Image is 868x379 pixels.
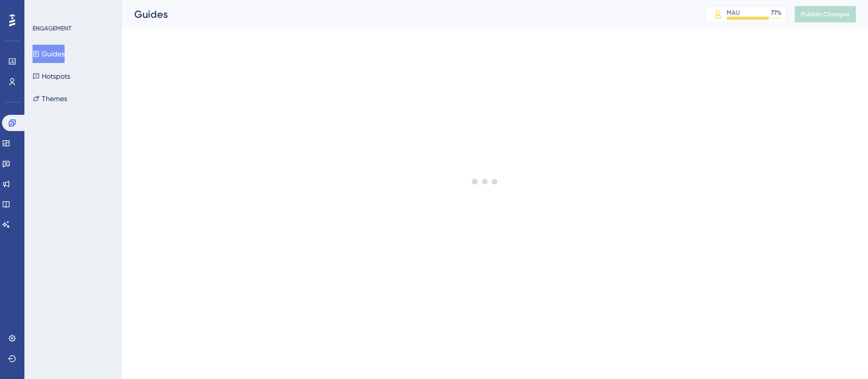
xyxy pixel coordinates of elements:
div: ENGAGEMENT [33,24,71,33]
span: Publish Changes [801,10,850,18]
button: Hotspots [33,67,70,85]
div: Guides [134,7,680,21]
button: Publish Changes [795,6,856,22]
button: Guides [33,45,65,63]
button: Themes [33,89,67,108]
div: MAU [727,9,740,17]
div: 77 % [771,9,782,17]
